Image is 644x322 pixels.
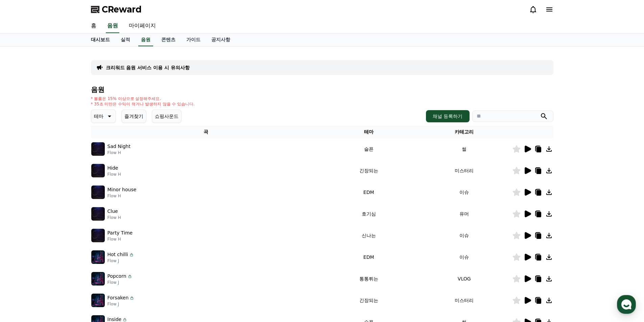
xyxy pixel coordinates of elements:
[91,142,105,156] img: music
[416,290,512,311] td: 미스터리
[108,208,118,215] p: Clue
[416,203,512,225] td: 유머
[321,126,416,138] th: 테마
[21,224,25,230] span: 홈
[321,225,416,246] td: 신나는
[108,150,130,155] p: Flow H
[156,33,181,46] a: 콘텐츠
[62,225,70,230] span: 대화
[108,237,133,242] p: Flow H
[416,268,512,290] td: VLOG
[138,33,153,46] a: 음원
[206,33,236,46] a: 공지사항
[108,229,133,237] p: Party Time
[108,172,121,177] p: Flow H
[91,207,105,221] img: music
[321,268,416,290] td: 통통튀는
[321,203,416,225] td: 호기심
[108,258,134,264] p: Flow J
[106,64,190,71] a: 크리워드 음원 서비스 이용 시 유의사항
[115,33,136,46] a: 실적
[108,301,135,307] p: Flow J
[123,19,161,33] a: 마이페이지
[91,164,105,177] img: music
[91,101,195,107] p: * 35초 미만은 수익이 적거나 발생하지 않을 수 있습니다.
[416,160,512,181] td: 미스터리
[321,160,416,181] td: 긴장되는
[91,250,105,264] img: music
[152,109,182,123] button: 쇼핑사운드
[321,181,416,203] td: EDM
[416,138,512,160] td: 썰
[91,185,105,199] img: music
[91,96,195,101] p: * 볼륨은 15% 이상으로 설정해주세요.
[108,143,130,150] p: Sad Night
[2,214,45,231] a: 홈
[108,251,128,258] p: Hot chilli
[104,224,113,230] span: 설정
[108,273,126,280] p: Popcorn
[91,109,116,123] button: 테마
[416,246,512,268] td: 이슈
[108,294,129,301] p: Forsaken
[86,33,115,46] a: 대시보드
[91,294,105,307] img: music
[108,215,121,220] p: Flow H
[321,246,416,268] td: EDM
[94,112,103,121] p: 테마
[321,138,416,160] td: 슬픈
[181,33,206,46] a: 가이드
[102,4,142,15] span: CReward
[108,186,137,193] p: Minor house
[321,290,416,311] td: 긴장되는
[91,229,105,242] img: music
[91,126,321,138] th: 곡
[108,165,118,172] p: Hide
[86,19,102,33] a: 홈
[108,193,137,199] p: Flow H
[108,280,133,285] p: Flow J
[426,110,469,122] button: 채널 등록하기
[87,214,130,231] a: 설정
[416,225,512,246] td: 이슈
[416,126,512,138] th: 카테고리
[121,109,146,123] button: 즐겨찾기
[106,19,119,33] a: 음원
[91,272,105,286] img: music
[91,86,553,93] h4: 음원
[45,214,87,231] a: 대화
[91,4,142,15] a: CReward
[416,181,512,203] td: 이슈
